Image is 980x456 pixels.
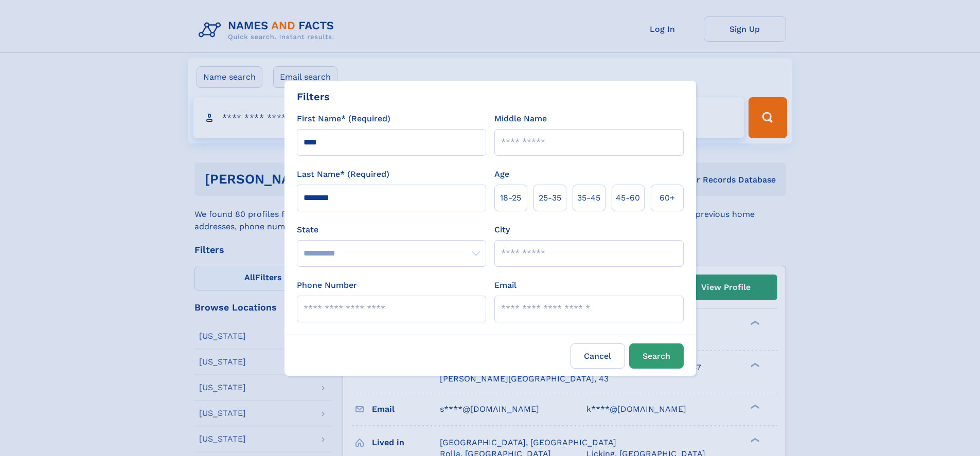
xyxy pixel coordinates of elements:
[297,224,486,236] label: State
[297,89,330,104] div: Filters
[297,113,390,125] label: First Name* (Required)
[297,279,357,291] label: Phone Number
[577,192,600,204] span: 35‑45
[660,192,675,204] span: 60+
[494,224,510,236] label: City
[571,343,625,369] label: Cancel
[629,343,684,369] button: Search
[539,192,561,204] span: 25‑35
[500,192,521,204] span: 18‑25
[494,113,547,125] label: Middle Name
[494,279,516,291] label: Email
[616,192,640,204] span: 45‑60
[494,168,509,180] label: Age
[297,168,389,180] label: Last Name* (Required)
